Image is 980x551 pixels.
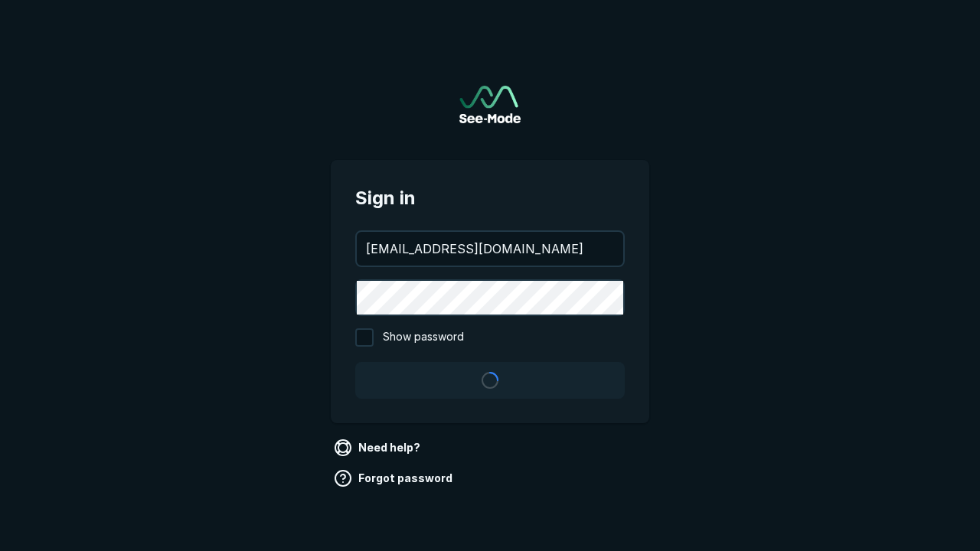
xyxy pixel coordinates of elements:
a: Go to sign in [459,86,521,123]
img: See-Mode Logo [459,86,521,123]
span: Sign in [355,184,625,212]
input: your@email.com [357,232,623,266]
span: Show password [383,328,464,347]
a: Forgot password [331,466,459,491]
a: Need help? [331,435,426,460]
